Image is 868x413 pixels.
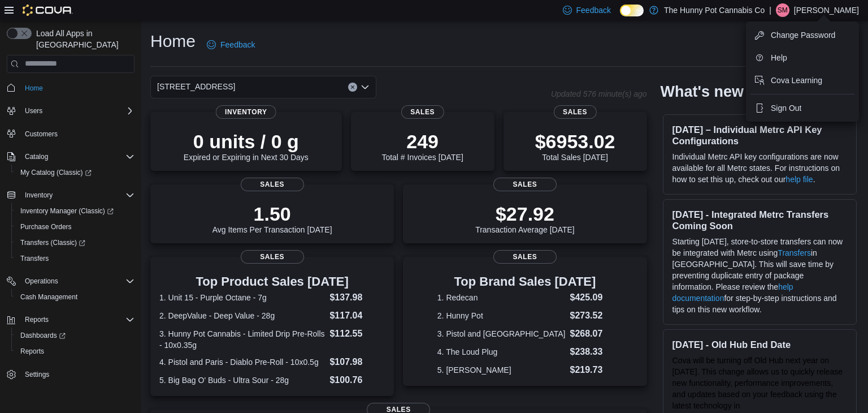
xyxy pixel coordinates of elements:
[16,220,134,234] span: Purchase Orders
[25,370,49,379] span: Settings
[535,130,615,162] div: Total Sales [DATE]
[25,277,58,286] span: Operations
[20,367,134,381] span: Settings
[157,80,235,93] span: [STREET_ADDRESS]
[2,366,139,382] button: Settings
[11,235,139,251] a: Transfers (Classic)
[2,80,139,96] button: Home
[25,152,48,161] span: Catalog
[25,130,58,139] span: Customers
[348,83,357,92] button: Clear input
[771,29,835,41] span: Change Password
[32,28,134,50] span: Load All Apps in [GEOGRAPHIC_DATA]
[620,5,644,16] input: Dark Mode
[16,252,53,265] a: Transfers
[401,105,444,119] span: Sales
[7,75,134,412] nav: Complex example
[25,106,42,115] span: Users
[475,203,575,225] p: $27.92
[475,203,575,234] div: Transaction Average [DATE]
[150,30,196,53] h1: Home
[664,3,765,17] p: The Hunny Pot Cannabis Co
[2,126,139,142] button: Customers
[2,103,139,119] button: Users
[437,310,566,321] dt: 2. Hunny Pot
[750,71,854,89] button: Cova Learning
[159,292,325,303] dt: 1. Unit 15 - Purple Octane - 7g
[25,191,53,200] span: Inventory
[20,274,63,288] button: Operations
[381,130,463,162] div: Total # Invoices [DATE]
[16,290,82,304] a: Cash Management
[16,290,134,304] span: Cash Management
[20,81,47,95] a: Home
[20,206,114,216] span: Inventory Manager (Classic)
[220,39,255,50] span: Feedback
[20,254,49,263] span: Transfers
[329,327,385,341] dd: $112.55
[11,219,139,235] button: Purchase Orders
[493,250,557,264] span: Sales
[20,188,57,202] button: Inventory
[20,104,134,118] span: Users
[11,203,139,219] a: Inventory Manager (Classic)
[16,329,70,342] a: Dashboards
[570,345,613,359] dd: $238.33
[551,89,647,98] p: Updated 576 minute(s) ago
[16,345,49,358] a: Reports
[769,3,771,17] p: |
[750,99,854,117] button: Sign Out
[16,220,76,234] a: Purchase Orders
[750,49,854,67] button: Help
[11,251,139,266] button: Transfers
[16,236,134,249] span: Transfers (Classic)
[2,273,139,289] button: Operations
[16,236,90,249] a: Transfers (Classic)
[20,104,47,118] button: Users
[159,310,325,321] dt: 2. DeepValue - Deep Value - 28g
[771,52,787,63] span: Help
[20,347,44,356] span: Reports
[25,315,49,324] span: Reports
[241,178,304,191] span: Sales
[16,204,118,218] a: Inventory Manager (Classic)
[570,291,613,304] dd: $425.09
[672,236,847,315] p: Starting [DATE], store-to-store transfers can now be integrated with Metrc using in [GEOGRAPHIC_D...
[771,102,801,114] span: Sign Out
[159,275,385,289] h3: Top Product Sales [DATE]
[672,339,847,350] h3: [DATE] - Old Hub End Date
[20,313,53,326] button: Reports
[20,188,134,202] span: Inventory
[212,203,332,225] p: 1.50
[20,150,134,164] span: Catalog
[20,274,134,288] span: Operations
[20,331,66,340] span: Dashboards
[785,175,813,184] a: help file
[16,329,134,342] span: Dashboards
[778,248,811,257] a: Transfers
[11,328,139,343] a: Dashboards
[2,312,139,328] button: Reports
[535,130,615,153] p: $6953.02
[661,83,744,101] h2: What's new
[20,150,53,164] button: Catalog
[493,178,557,191] span: Sales
[25,84,43,93] span: Home
[778,3,788,17] span: SM
[672,124,847,147] h3: [DATE] – Individual Metrc API Key Configurations
[184,130,309,153] p: 0 units / 0 g
[159,375,325,386] dt: 5. Big Bag O' Buds - Ultra Sour - 28g
[20,127,134,141] span: Customers
[216,105,276,119] span: Inventory
[570,309,613,322] dd: $273.52
[437,364,566,376] dt: 5. [PERSON_NAME]
[776,3,789,17] div: Sarah Martin
[202,33,259,56] a: Feedback
[20,168,92,177] span: My Catalog (Classic)
[20,368,54,381] a: Settings
[329,291,385,304] dd: $137.98
[570,363,613,377] dd: $219.73
[20,313,134,326] span: Reports
[576,5,611,16] span: Feedback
